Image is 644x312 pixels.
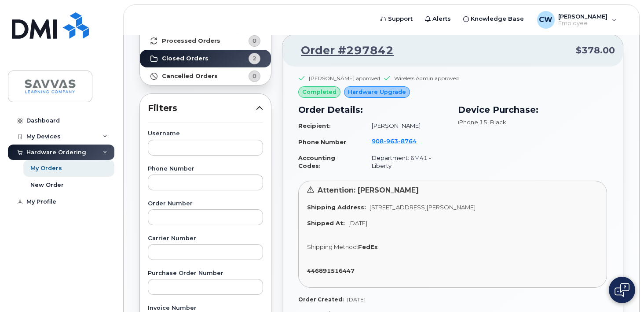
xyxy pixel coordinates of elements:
span: 0 [252,37,256,45]
a: 446891516447 [307,267,358,274]
strong: Closed Orders [162,55,209,62]
span: Filters [148,102,256,115]
span: [PERSON_NAME] [558,13,607,20]
strong: Shipped At: [307,219,345,227]
span: , Black [487,119,506,126]
a: Closed Orders2 [140,50,271,67]
span: Support [388,15,413,23]
strong: Shipping Address: [307,204,366,211]
a: Cancelled Orders0 [140,67,271,85]
label: Purchase Order Number [148,271,263,276]
strong: Cancelled Orders [162,73,218,80]
span: Shipping Method: [307,243,358,250]
span: [DATE] [348,219,367,227]
span: 908 [372,137,417,145]
div: Wireless Admin approved [394,74,459,82]
strong: 446891516447 [307,267,355,274]
span: completed [302,88,337,96]
label: Carrier Number [148,236,263,241]
span: $378.00 [576,44,615,57]
label: Invoice Number [148,305,263,311]
span: 963 [384,137,398,145]
span: Knowledge Base [471,15,524,23]
strong: FedEx [358,243,378,250]
h3: Order Details: [298,103,447,116]
span: 8764 [398,137,417,145]
span: Attention: [PERSON_NAME] [318,186,419,194]
a: Alerts [419,10,457,28]
span: Hardware Upgrade [348,88,406,96]
td: Department: 6M41 - Liberty [364,150,447,174]
label: Username [148,131,263,137]
label: Order Number [148,201,263,207]
span: iPhone 15 [458,119,487,126]
a: Order #297842 [290,43,394,59]
img: Open chat [615,283,629,297]
div: Christopher Wilson [531,11,623,29]
strong: Recipient: [298,122,331,129]
span: 0 [252,72,256,80]
span: CW [539,15,553,25]
a: 9089638764 [372,137,427,145]
div: [PERSON_NAME] approved [309,74,380,82]
span: [DATE] [347,296,366,303]
label: Phone Number [148,166,263,172]
span: Alerts [432,15,451,23]
span: Employee [558,20,607,27]
strong: Processed Orders [162,37,220,45]
a: Knowledge Base [457,10,530,28]
a: Support [374,10,419,28]
strong: Order Created: [298,296,344,303]
span: [STREET_ADDRESS][PERSON_NAME] [370,204,476,211]
a: Processed Orders0 [140,32,271,50]
strong: Phone Number [298,138,346,145]
td: [PERSON_NAME] [364,118,447,134]
h3: Device Purchase: [458,103,607,116]
strong: Accounting Codes: [298,154,335,170]
span: 2 [252,54,256,63]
